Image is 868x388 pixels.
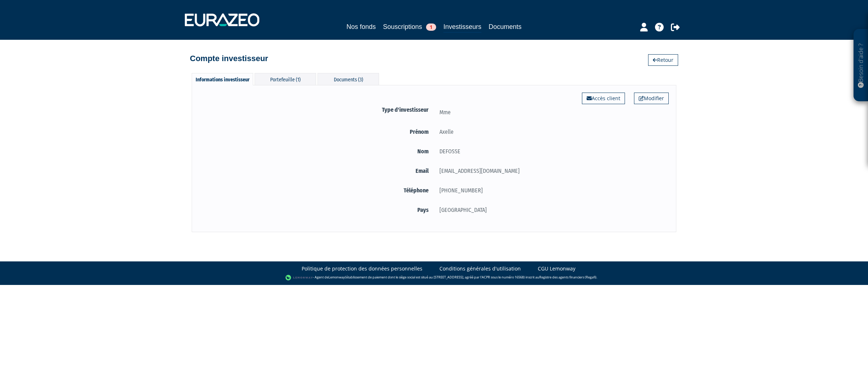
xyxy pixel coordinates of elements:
img: 1732889491-logotype_eurazeo_blanc_rvb.png [185,13,259,26]
label: Type d'investisseur [199,105,434,114]
p: Besoin d'aide ? [857,33,865,98]
label: Téléphone [199,186,434,195]
a: Registre des agents financiers (Regafi) [539,275,596,280]
a: Investisseurs [443,22,481,33]
div: [PHONE_NUMBER] [434,186,669,195]
img: logo-lemonway.png [285,274,313,281]
label: Nom [199,147,434,156]
h4: Compte investisseur [190,54,268,63]
div: Documents (3) [318,73,379,85]
label: Email [199,166,434,175]
div: Axelle [434,127,669,136]
a: Politique de protection des données personnelles [302,265,422,272]
div: Portefeuille (1) [255,73,316,85]
div: Informations investisseur [192,73,253,85]
a: Documents [489,22,522,32]
label: Pays [199,205,434,214]
div: - Agent de (établissement de paiement dont le siège social est situé au [STREET_ADDRESS], agréé p... [7,274,861,281]
a: Modifier [634,93,669,104]
div: [GEOGRAPHIC_DATA] [434,205,669,214]
div: [EMAIL_ADDRESS][DOMAIN_NAME] [434,166,669,175]
a: Retour [648,54,678,66]
span: 1 [426,24,436,31]
div: Mme [434,108,669,117]
div: DEFOSSE [434,147,669,156]
a: Accès client [582,93,625,104]
a: Souscriptions1 [383,22,436,32]
label: Prénom [199,127,434,136]
a: Conditions générales d'utilisation [439,265,521,272]
a: Lemonway [328,275,345,280]
a: Nos fonds [346,22,376,32]
a: CGU Lemonway [538,265,575,272]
